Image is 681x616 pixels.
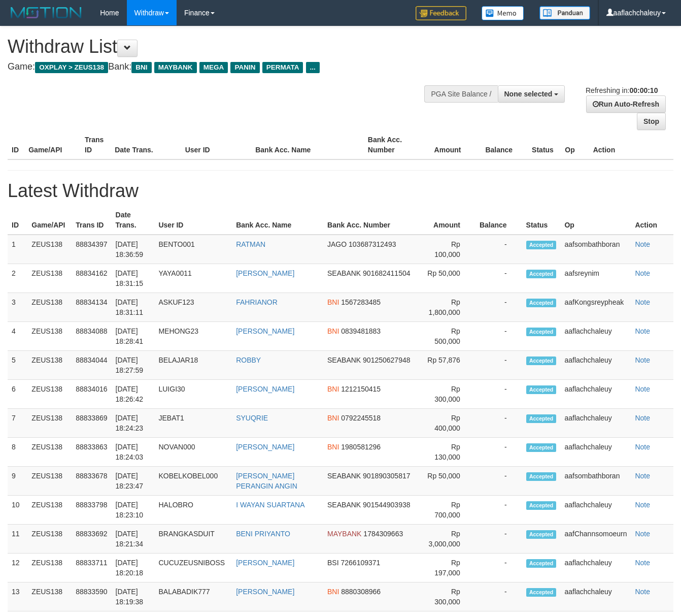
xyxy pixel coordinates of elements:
[526,588,557,597] span: Accepted
[72,582,111,611] td: 88833590
[635,472,650,480] a: Note
[475,380,522,409] td: -
[421,235,475,264] td: Rp 100,000
[526,501,557,510] span: Accepted
[8,131,24,159] th: ID
[72,438,111,467] td: 88833863
[27,351,72,380] td: ZEUS138
[72,322,111,351] td: 88834088
[560,554,631,582] td: aaflachchaleuy
[475,582,522,611] td: -
[323,206,421,235] th: Bank Acc. Number
[635,356,650,364] a: Note
[236,414,268,422] a: SYUQRIE
[528,131,561,159] th: Status
[27,554,72,582] td: ZEUS138
[27,496,72,525] td: ZEUS138
[421,409,475,438] td: Rp 400,000
[327,385,339,393] span: BNI
[560,467,631,496] td: aafsombathboran
[349,240,396,248] span: 103687312493
[236,385,294,393] a: [PERSON_NAME]
[560,380,631,409] td: aaflachchaleuy
[363,356,410,364] span: 901250627948
[112,322,155,351] td: [DATE] 18:28:41
[327,240,347,248] span: JAGO
[154,351,232,380] td: BELAJAR18
[154,554,232,582] td: CUCUZEUSNIBOSS
[236,472,297,490] a: [PERSON_NAME] PERANGIN ANGIN
[8,235,27,264] td: 1
[327,356,361,364] span: SEABANK
[112,380,155,409] td: [DATE] 18:26:42
[8,293,27,322] td: 3
[8,5,85,20] img: MOTION_logo.png
[364,131,420,159] th: Bank Acc. Number
[589,131,673,159] th: Action
[8,409,27,438] td: 7
[341,414,381,422] span: 0792245518
[526,328,557,336] span: Accepted
[72,467,111,496] td: 88833678
[560,525,631,554] td: aafChannsomoeurn
[236,530,290,538] a: BENI PRIYANTO
[8,322,27,351] td: 4
[504,90,553,98] span: None selected
[475,438,522,467] td: -
[72,525,111,554] td: 88833692
[154,467,232,496] td: KOBELKOBEL000
[236,356,261,364] a: ROBBY
[27,322,72,351] td: ZEUS138
[72,264,111,293] td: 88834162
[112,554,155,582] td: [DATE] 18:20:18
[635,327,650,335] a: Note
[586,86,658,94] span: Refreshing in:
[631,206,673,235] th: Action
[112,438,155,467] td: [DATE] 18:24:03
[421,380,475,409] td: Rp 300,000
[421,525,475,554] td: Rp 3,000,000
[8,206,27,235] th: ID
[327,298,339,306] span: BNI
[629,86,658,94] strong: 00:00:10
[27,206,72,235] th: Game/API
[72,351,111,380] td: 88834044
[27,293,72,322] td: ZEUS138
[112,206,155,235] th: Date Trans.
[635,269,650,277] a: Note
[27,525,72,554] td: ZEUS138
[154,582,232,611] td: BALABADIK777
[526,270,557,278] span: Accepted
[154,264,232,293] td: YAYA0011
[112,409,155,438] td: [DATE] 18:24:23
[341,298,381,306] span: 1567283485
[421,467,475,496] td: Rp 50,000
[421,438,475,467] td: Rp 130,000
[236,298,278,306] a: FAHRIANOR
[498,85,565,103] button: None selected
[421,264,475,293] td: Rp 50,000
[421,293,475,322] td: Rp 1,800,000
[526,299,557,307] span: Accepted
[560,409,631,438] td: aaflachchaleuy
[560,438,631,467] td: aaflachchaleuy
[635,501,650,509] a: Note
[635,443,650,451] a: Note
[236,443,294,451] a: [PERSON_NAME]
[27,409,72,438] td: ZEUS138
[72,206,111,235] th: Trans ID
[72,235,111,264] td: 88834397
[475,235,522,264] td: -
[341,559,381,567] span: 7266109371
[154,380,232,409] td: LUIGI30
[251,131,364,159] th: Bank Acc. Name
[363,472,410,480] span: 901890305817
[8,264,27,293] td: 2
[27,438,72,467] td: ZEUS138
[327,414,339,422] span: BNI
[416,6,466,20] img: Feedback.jpg
[72,380,111,409] td: 88834016
[27,467,72,496] td: ZEUS138
[526,356,557,365] span: Accepted
[586,95,666,113] a: Run Auto-Refresh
